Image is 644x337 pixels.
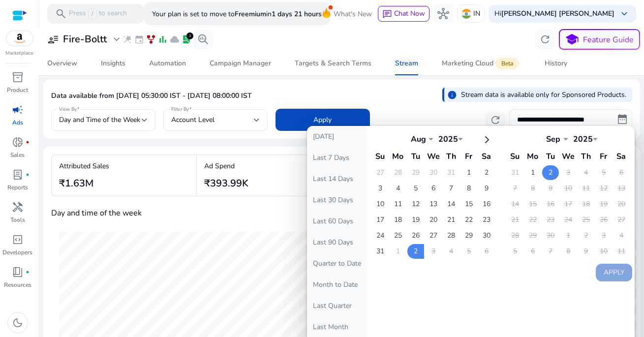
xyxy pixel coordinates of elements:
mat-label: Filter By [171,106,189,113]
button: search_insights [193,30,213,49]
span: search [55,8,67,20]
span: dark_mode [12,317,24,329]
div: Insights [101,60,125,67]
button: Last Quarter [307,295,367,316]
span: info [447,90,457,100]
span: school [565,32,580,47]
div: History [545,60,567,67]
button: hub [433,4,453,24]
p: Your plan is set to move to in [152,5,322,23]
button: Last 14 Days [307,168,367,189]
span: Chat Now [394,9,425,18]
div: 2025 [568,134,598,145]
span: What's New [334,5,372,23]
button: [DATE] [307,126,367,147]
div: 2025 [433,134,463,145]
div: Stream [395,60,418,67]
span: bar_chart [158,34,168,44]
span: expand_more [111,33,123,45]
span: campaign [12,104,24,116]
span: lab_profile [12,169,24,181]
div: 3 [186,32,193,39]
span: fiber_manual_record [26,270,30,274]
button: Last 90 Days [307,232,367,253]
span: family_history [146,34,156,44]
mat-label: View By [59,106,77,113]
button: Last 7 Days [307,147,367,168]
p: Feature Guide [583,34,634,46]
p: Reports [7,183,28,192]
span: Beta [495,58,519,69]
div: Sep [539,134,568,145]
p: Data available from [DATE] 05:30:00 IST - [DATE] 08:00:00 IST [51,91,252,101]
button: Apply [596,264,632,281]
span: refresh [539,33,551,45]
button: Quarter to Date [307,253,367,274]
button: Apply [276,109,370,131]
p: Developers [3,248,33,257]
span: Day and Time of the Week [59,115,140,124]
span: chat [382,9,392,19]
p: Ads [12,118,23,127]
span: handyman [12,201,24,213]
span: refresh [490,114,501,126]
p: Press to search [69,8,127,19]
div: Automation [149,60,186,67]
span: lab_profile [182,34,191,44]
h3: ₹393.99K [204,178,248,189]
p: Resources [4,280,31,289]
img: amazon.svg [6,31,33,46]
p: Marketplace [6,50,33,57]
div: Aug [404,134,433,145]
h3: Fire-Boltt [63,33,107,45]
p: IN [473,5,480,22]
b: 1 days 21 hours [272,9,322,19]
p: Product [7,86,29,94]
p: Ad Spend [204,161,248,171]
p: Sales [11,151,25,159]
button: Last 60 Days [307,211,367,232]
button: Month to Date [307,274,367,295]
span: inventory_2 [12,71,24,83]
span: fiber_manual_record [26,140,30,144]
span: / [88,8,97,19]
b: [PERSON_NAME] [PERSON_NAME] [501,9,614,18]
span: book_4 [12,266,24,278]
span: hub [437,8,449,20]
b: Freemium [235,9,266,19]
p: Tools [10,215,25,224]
div: Marketing Cloud [442,60,521,67]
span: Apply [314,115,332,125]
span: event [134,34,144,44]
span: search_insights [197,33,209,45]
button: chatChat Now [378,6,429,22]
div: Targets & Search Terms [295,60,371,67]
span: donut_small [12,136,24,148]
p: Attributed Sales [59,161,109,171]
span: code_blocks [12,234,24,245]
p: Stream data is available only for Sponsored Products. [461,90,626,100]
span: keyboard_arrow_down [618,8,630,20]
h4: Day and time of the week [51,209,142,218]
div: Overview [47,60,77,67]
button: schoolFeature Guide [559,29,640,50]
button: Last 30 Days [307,189,367,211]
img: in.svg [461,9,471,19]
h3: ₹1.63M [59,178,109,189]
span: Account Level [171,115,215,124]
div: Campaign Manager [210,60,271,67]
p: Hi [494,10,614,17]
span: user_attributes [47,33,59,45]
span: fiber_manual_record [26,173,30,177]
button: refresh [486,112,505,128]
span: cloud [170,34,180,44]
span: wand_stars [123,34,132,44]
button: refresh [535,30,555,49]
